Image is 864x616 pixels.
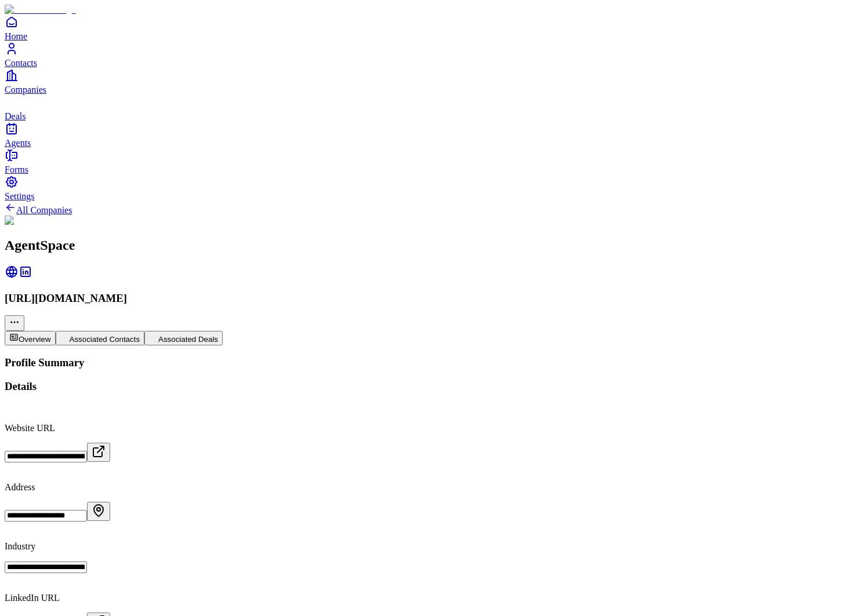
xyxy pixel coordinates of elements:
[5,148,859,174] a: Forms
[144,331,223,345] button: Associated Deals
[5,85,46,94] span: Companies
[5,95,859,121] a: deals
[5,42,859,68] a: Contacts
[5,380,859,393] h3: Details
[5,138,31,148] span: Agents
[5,238,859,253] h2: AgentSpace
[5,165,28,174] span: Forms
[5,315,24,331] button: More actions
[5,15,859,41] a: Home
[5,5,76,15] img: Item Brain Logo
[5,541,859,552] p: Industry
[5,31,27,41] span: Home
[87,502,110,521] button: Open
[5,175,859,201] a: Settings
[5,423,859,433] p: Website URL
[5,593,859,603] p: LinkedIn URL
[87,443,110,462] button: Open
[5,122,859,148] a: Agents
[5,331,56,345] button: Overview
[5,191,35,201] span: Settings
[5,205,72,215] a: All Companies
[56,331,145,345] button: Associated Contacts
[5,292,859,305] h3: [URL][DOMAIN_NAME]
[5,482,859,493] p: Address
[5,111,26,121] span: Deals
[5,68,859,94] a: Companies
[5,216,59,226] img: AgentSpace
[5,356,859,369] h3: Profile Summary
[5,58,37,68] span: Contacts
